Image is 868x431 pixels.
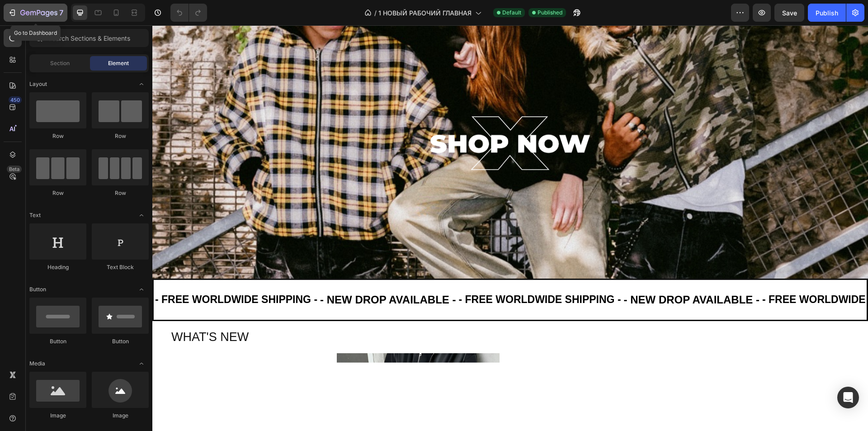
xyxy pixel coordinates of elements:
div: Beta [7,166,22,173]
p: 7 [59,7,63,18]
button: 7 [4,4,67,22]
span: Save [782,9,797,17]
div: Button [29,337,86,346]
div: Image [29,412,86,420]
span: Toggle open [134,208,149,223]
h2: WHAT'S NEW [18,303,698,321]
p: - NEW DROP AVAILABLE - [472,265,607,284]
input: Search Sections & Elements [29,29,149,47]
div: Publish [816,8,838,18]
div: Text Block [92,263,149,271]
span: Button [29,285,46,294]
div: Image [92,412,149,420]
div: Open Intercom Messenger [837,387,859,408]
span: Media [29,360,45,368]
div: Button [92,337,149,346]
span: 1 НОВЫЙ РАБОЧИЙ ГЛАВНАЯ [378,8,472,18]
iframe: Design area [152,25,868,431]
span: Default [502,9,521,17]
button: Save [774,4,804,22]
span: Toggle open [134,356,149,371]
p: - FREE WORLDWIDE SHIPPING - [610,265,772,284]
p: - FREE WORLDWIDE SHIPPING - [307,265,469,284]
div: Row [92,189,149,197]
span: / [374,8,377,18]
div: Row [92,132,149,140]
div: Undo/Redo [170,4,207,22]
p: - NEW DROP AVAILABLE - [168,265,303,284]
span: Section [50,59,70,67]
div: Row [29,189,86,197]
span: Toggle open [134,282,149,297]
div: Heading [29,263,86,271]
span: Published [538,9,562,17]
span: Text [29,211,41,219]
span: Toggle open [134,77,149,91]
button: Publish [808,4,846,22]
div: Row [29,132,86,140]
span: Layout [29,80,47,88]
div: 450 [9,96,22,104]
span: Element [108,59,129,67]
